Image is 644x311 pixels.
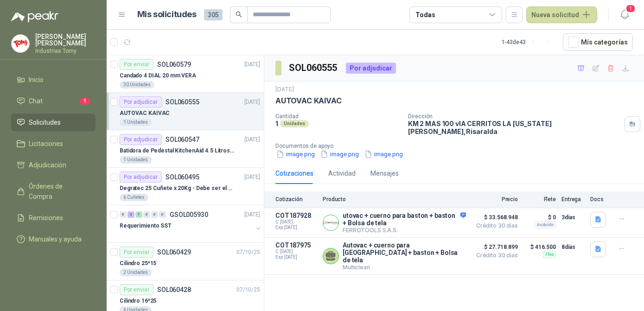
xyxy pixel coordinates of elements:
[120,211,127,218] div: 0
[472,253,518,258] span: Crédito 30 días
[11,11,58,22] img: Logo peakr
[35,48,96,54] p: Industrias Tomy
[120,156,152,164] div: 1 Unidades
[29,181,87,202] span: Órdenes de Compra
[523,196,556,203] p: Flete
[11,178,96,205] a: Órdenes de Compra
[29,160,66,170] span: Adjudicación
[415,10,435,20] div: Todas
[408,120,621,135] p: KM 2 MAS 100 vIA CERRITOS LA [US_STATE] [PERSON_NAME] , Risaralda
[275,120,278,127] p: 1
[170,211,208,218] p: GSOL005930
[157,286,191,293] p: SOL060428
[408,113,621,120] p: Dirección
[343,212,466,227] p: utovac + cuerno para baston + baston + Bolsa de tela
[523,212,556,223] p: $ 0
[236,11,242,18] span: search
[35,33,96,46] p: [PERSON_NAME] [PERSON_NAME]
[275,241,317,249] p: COT187975
[275,143,640,149] p: Documentos de apoyo
[120,209,262,239] a: 0 3 7 0 0 0 GSOL005930[DATE] Requerimiento SST
[561,196,585,203] p: Entrega
[11,114,96,131] a: Solicitudes
[80,97,90,105] span: 1
[561,241,585,253] p: 8 días
[107,168,264,205] a: Por adjudicarSOL060495[DATE] Degratec 25 Cuñete x 20Kg - Debe ser el de Tecnas (por ahora homolog...
[159,211,166,218] div: 0
[166,174,199,180] p: SOL060495
[563,33,633,51] button: Mís categorías
[120,222,172,230] p: Requerimiento SST
[107,243,264,280] a: Por enviarSOL06042907/10/25 Cilindro 25*152 Unidades
[275,212,317,219] p: COT187928
[120,71,196,80] p: Candado 4 DIAL 20 mm VERA
[157,61,191,68] p: SOL060579
[120,259,156,268] p: Cilindro 25*15
[135,211,142,218] div: 7
[275,85,294,94] p: [DATE]
[502,35,555,50] div: 1 - 43 de 43
[166,136,199,143] p: SOL060547
[561,212,585,223] p: 3 días
[244,173,260,182] p: [DATE]
[11,230,96,248] a: Manuales y ayuda
[120,134,162,145] div: Por adjudicar
[107,130,264,168] a: Por adjudicarSOL060547[DATE] Batidora de Pedestal KitchenAid 4.5 Litros Delux Plateado1 Unidades
[543,251,556,258] div: Flex
[12,35,29,52] img: Company Logo
[625,4,636,13] span: 1
[590,196,609,203] p: Docs
[137,8,197,21] h1: Mis solicitudes
[107,93,264,130] a: Por adjudicarSOL060555[DATE] AUTOVAC KAIVAC1 Unidades
[370,168,399,178] div: Mensajes
[120,171,162,183] div: Por adjudicar
[244,135,260,144] p: [DATE]
[275,219,317,225] span: C: [DATE]
[120,81,154,89] div: 30 Unidades
[343,264,466,271] p: Multiclean
[289,61,338,75] h3: SOL060555
[120,284,153,295] div: Por enviar
[204,9,223,20] span: 305
[11,156,96,174] a: Adjudicación
[29,234,82,244] span: Manuales y ayuda
[236,248,260,257] p: 07/10/25
[120,269,152,276] div: 2 Unidades
[472,241,518,253] span: $ 27.718.899
[29,96,43,106] span: Chat
[151,211,158,218] div: 0
[120,109,170,118] p: AUTOVAC KAIVAC
[363,149,404,159] button: image.png
[166,99,199,105] p: SOL060555
[120,184,235,193] p: Degratec 25 Cuñete x 20Kg - Debe ser el de Tecnas (por ahora homologado) - (Adjuntar ficha técnica)
[343,227,466,234] p: FERROTOOLS S.A.S.
[472,223,518,228] span: Crédito 30 días
[275,113,401,120] p: Cantidad
[275,225,317,230] span: Exp: [DATE]
[143,211,150,218] div: 0
[328,168,356,178] div: Actividad
[11,92,96,110] a: Chat1
[11,209,96,227] a: Remisiones
[128,211,134,218] div: 3
[472,212,518,223] span: $ 33.568.948
[280,120,309,127] div: Unidades
[244,60,260,69] p: [DATE]
[29,117,61,127] span: Solicitudes
[120,96,162,108] div: Por adjudicar
[11,135,96,152] a: Licitaciones
[323,196,466,203] p: Producto
[244,210,260,219] p: [DATE]
[236,286,260,294] p: 07/10/25
[275,254,317,260] span: Exp: [DATE]
[275,249,317,254] span: C: [DATE]
[275,96,341,106] p: AUTOVAC KAIVAC
[120,59,153,70] div: Por enviar
[323,215,338,230] img: Company Logo
[275,196,317,203] p: Cotización
[120,247,153,258] div: Por enviar
[11,71,96,89] a: Inicio
[526,6,597,23] button: Nueva solicitud
[275,149,316,159] button: image.png
[472,196,518,203] p: Precio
